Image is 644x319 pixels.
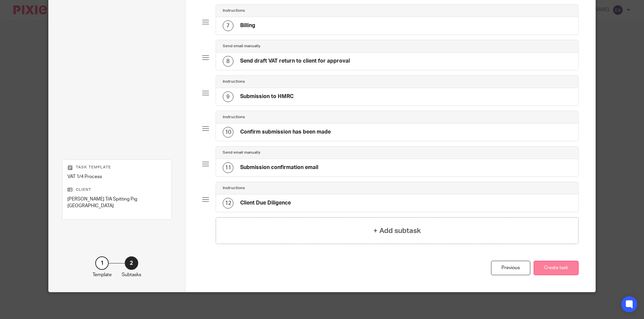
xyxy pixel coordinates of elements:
div: Previous [491,261,530,275]
h4: Instructions [223,185,245,191]
h4: Confirm submission has been made [240,129,331,136]
div: 1 [95,256,109,270]
p: Task template [67,165,166,170]
h4: Send draft VAT return to client for approval [240,58,350,65]
div: 12 [223,198,233,209]
h4: Client Due Diligence [240,200,291,207]
h4: Send email manually [223,44,260,49]
div: 10 [223,127,233,138]
h4: Instructions [223,114,245,120]
div: 11 [223,162,233,173]
h4: Instructions [223,8,245,13]
p: Client [67,187,166,192]
div: 9 [223,91,233,102]
p: [PERSON_NAME] T/A Spitting Pig [GEOGRAPHIC_DATA] [67,196,166,210]
button: Create task [534,261,579,275]
h4: Submission to HMRC [240,93,293,100]
p: Subtasks [122,271,141,278]
div: 7 [223,20,233,31]
p: VAT 1/4 Process [67,173,166,180]
h4: Send email manually [223,150,260,155]
p: Template [93,271,112,278]
h4: + Add subtask [373,226,421,236]
h4: Submission confirmation email [240,164,318,171]
h4: Billing [240,22,255,29]
div: 8 [223,56,233,67]
h4: Instructions [223,79,245,84]
div: 2 [125,256,138,270]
